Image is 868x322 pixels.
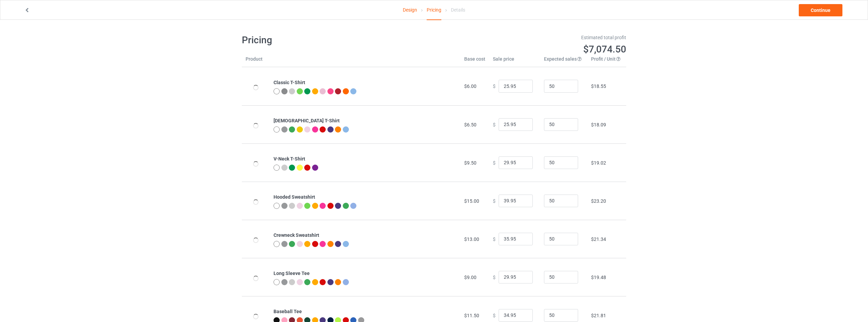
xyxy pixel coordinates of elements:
[427,0,441,20] div: Pricing
[591,198,606,204] span: $23.20
[591,160,606,166] span: $19.02
[493,312,496,318] span: $
[591,236,606,242] span: $21.34
[587,56,626,67] th: Profit / Unit
[464,236,479,242] span: $13.00
[464,160,476,166] span: $9.50
[451,0,465,19] div: Details
[591,83,606,89] span: $18.55
[242,56,270,67] th: Product
[493,160,496,165] span: $
[493,122,496,127] span: $
[274,118,340,123] b: [DEMOGRAPHIC_DATA] T-Shirt
[489,56,540,67] th: Sale price
[493,83,496,89] span: $
[274,194,315,200] b: Hooded Sweatshirt
[464,313,479,318] span: $11.50
[583,44,626,55] span: $7,074.50
[460,56,489,67] th: Base cost
[540,56,587,67] th: Expected sales
[274,271,310,276] b: Long Sleeve Tee
[439,34,627,41] div: Estimated total profit
[464,198,479,204] span: $15.00
[274,232,319,238] b: Crewneck Sweatshirt
[493,236,496,242] span: $
[493,198,496,203] span: $
[799,4,842,16] a: Continue
[591,122,606,127] span: $18.09
[464,83,476,89] span: $6.00
[274,309,302,314] b: Baseball Tee
[274,80,305,85] b: Classic T-Shirt
[493,274,496,280] span: $
[591,275,606,280] span: $19.48
[464,122,476,127] span: $6.50
[281,88,288,94] img: heather_texture.png
[591,313,606,318] span: $21.81
[403,0,417,19] a: Design
[274,156,305,162] b: V-Neck T-Shirt
[464,275,476,280] span: $9.00
[242,34,429,46] h1: Pricing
